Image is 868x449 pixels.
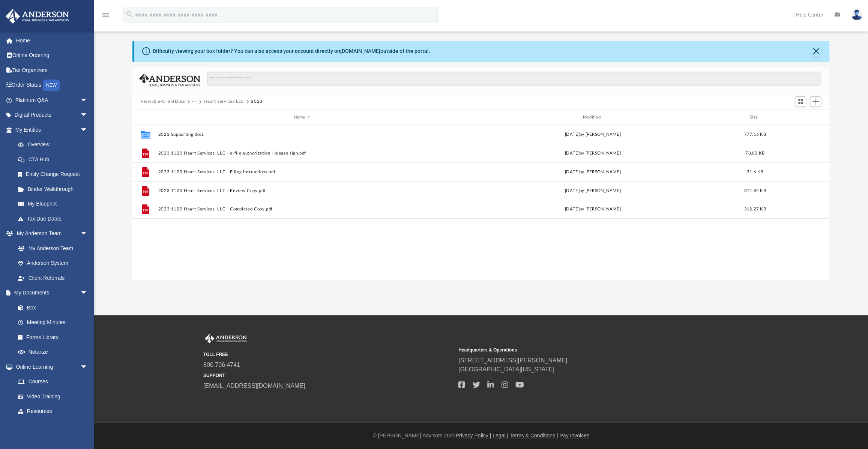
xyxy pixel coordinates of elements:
div: © [PERSON_NAME] Advisors 2025 [94,432,868,440]
small: SUPPORT [203,372,453,379]
span: arrow_drop_down [80,93,95,108]
a: Binder Walkthrough [11,182,99,197]
a: Forms Library [11,330,92,345]
button: 2023 1120 Heart Services, LLC - Review Copy.pdf [158,188,446,193]
div: [DATE] by [PERSON_NAME] [449,169,737,176]
a: CTA Hub [11,152,99,167]
button: 2023 1120 Heart Services, LLC - Completed Copy.pdf [158,207,446,212]
a: My Anderson Teamarrow_drop_down [5,226,95,241]
small: TOLL FREE [203,351,453,358]
span: 314.82 KB [744,189,766,193]
a: Meeting Minutes [11,315,95,330]
a: menu [101,14,110,20]
button: ··· [192,98,197,105]
span: 31.6 KB [747,170,763,174]
a: Order StatusNEW [5,78,99,93]
a: Overview [11,137,99,152]
span: arrow_drop_down [80,226,95,242]
button: Close [811,46,821,57]
img: User Pic [851,9,862,20]
div: id [773,114,826,121]
a: My Blueprint [11,197,95,212]
a: Privacy Policy | [456,432,491,438]
div: Size [740,114,770,121]
div: Modified [449,114,737,121]
input: Search files and folders [207,72,821,86]
span: arrow_drop_down [80,419,95,434]
a: 800.706.4741 [203,362,240,368]
div: Name [158,114,446,121]
a: Notarize [11,345,95,360]
a: Courses [11,374,95,389]
div: grid [132,125,829,280]
button: 2023 1120 Heart Services, LLC - e-file authorization - please sign.pdf [158,151,446,156]
a: Legal | [493,432,508,438]
button: 2023 Supporting docs [158,132,446,137]
button: 2023 1120 Heart Services, LLC - Filing Instructions.pdf [158,170,446,174]
div: [DATE] by [PERSON_NAME] [449,131,737,138]
div: [DATE] by [PERSON_NAME] [449,150,737,157]
div: NEW [43,80,60,91]
a: Online Ordering [5,48,99,63]
a: Tax Organizers [5,63,99,78]
a: Pay Invoices [559,432,589,438]
a: Home [5,33,99,48]
i: search [125,10,134,18]
span: 78.83 KB [745,151,764,155]
button: 2023 [251,98,263,105]
a: Digital Productsarrow_drop_down [5,108,99,123]
a: [STREET_ADDRESS][PERSON_NAME] [458,357,567,363]
img: Anderson Advisors Platinum Portal [203,334,248,344]
span: arrow_drop_down [80,285,95,301]
a: Resources [11,404,95,419]
div: [DATE] by [PERSON_NAME] [449,206,737,213]
a: [DOMAIN_NAME] [340,48,380,54]
div: [DATE] by [PERSON_NAME] [449,188,737,194]
a: Client Referrals [11,270,95,285]
a: Video Training [11,389,92,404]
a: My Anderson Team [11,241,92,256]
a: Box [11,300,92,315]
button: Switch to Grid View [795,96,806,107]
small: Headquarters & Operations [458,347,708,353]
a: [GEOGRAPHIC_DATA][US_STATE] [458,366,554,372]
span: arrow_drop_down [80,122,95,138]
div: id [136,114,155,121]
span: 312.27 KB [744,207,766,211]
i: menu [101,11,110,20]
a: Terms & Conditions | [510,432,558,438]
a: Online Learningarrow_drop_down [5,359,95,374]
a: Tax Due Dates [11,211,99,226]
span: 777.16 KB [744,132,766,137]
span: arrow_drop_down [80,359,95,375]
button: Viewable-ClientDocs [141,98,185,105]
div: Difficulty viewing your box folder? You can also access your account directly on outside of the p... [153,47,430,55]
button: Add [810,96,821,107]
a: Anderson System [11,256,95,271]
img: Anderson Advisors Platinum Portal [3,9,71,24]
a: Platinum Q&Aarrow_drop_down [5,93,99,108]
a: My Documentsarrow_drop_down [5,285,95,300]
span: arrow_drop_down [80,108,95,123]
a: Entity Change Request [11,167,99,182]
a: [EMAIL_ADDRESS][DOMAIN_NAME] [203,383,305,389]
a: My Entitiesarrow_drop_down [5,122,99,137]
button: Heart Services LLC [204,98,244,105]
a: Billingarrow_drop_down [5,419,99,434]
